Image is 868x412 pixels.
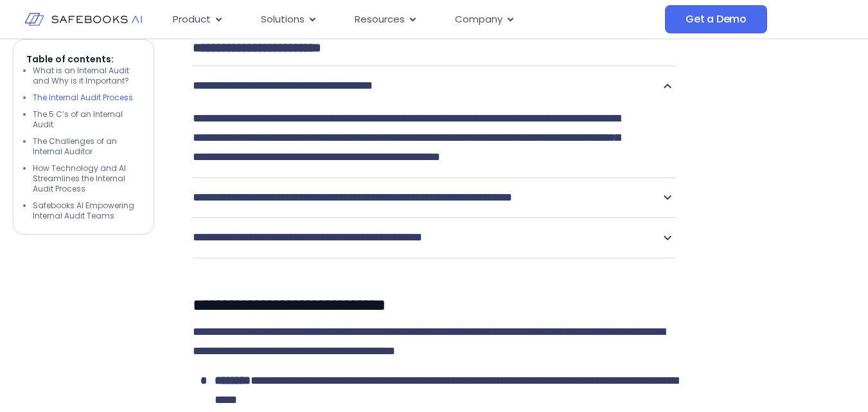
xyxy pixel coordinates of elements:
li: How Technology and AI Streamlines the Internal Audit Process [33,163,141,194]
li: Safebooks AI Empowering Internal Audit Teams [33,201,141,221]
span: Product [173,12,211,27]
li: The 5 C’s of an Internal Audit [33,109,141,130]
a: Get a Demo [665,5,767,33]
span: Get a Demo [686,13,747,26]
li: The Internal Audit Process [33,93,141,103]
span: Company [455,12,502,27]
li: The Challenges of an Internal Auditor [33,136,141,157]
li: What is an Internal Audit and Why is it Important? [33,66,141,86]
div: Menu Toggle [163,7,665,32]
p: Table of contents: [26,53,141,66]
span: Resources [355,12,405,27]
nav: Menu [163,7,665,32]
span: Solutions [261,12,305,27]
